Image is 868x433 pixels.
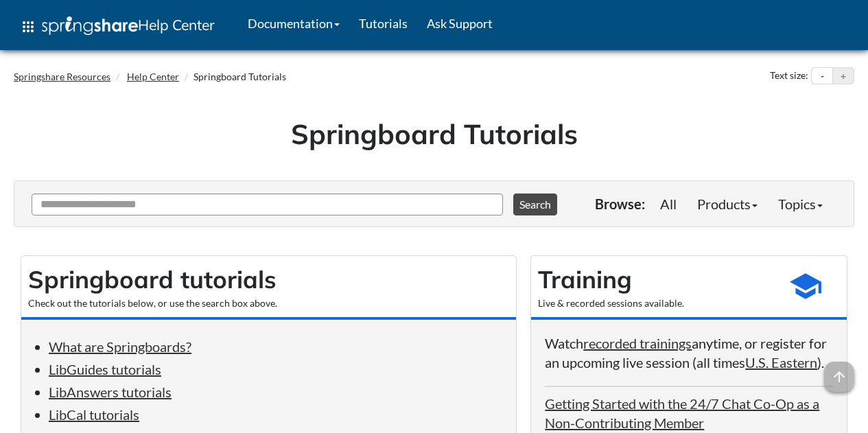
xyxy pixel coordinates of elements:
a: arrow_upward [824,363,854,379]
button: Decrease text size [812,68,832,84]
a: Getting Started with the 24/7 Chat Co-Op as a Non-Contributing Member [545,395,819,431]
a: Products [687,190,768,218]
h1: Springboard Tutorials [24,115,844,153]
a: Topics [768,190,833,218]
div: Text size: [767,67,811,85]
a: LibGuides tutorials [49,361,161,377]
li: Springboard Tutorials [181,70,286,84]
p: Watch anytime, or register for an upcoming live session (all times ). [545,333,833,372]
a: U.S. Eastern [745,354,817,371]
h2: Springboard tutorials [28,263,509,296]
a: recorded trainings [583,335,692,351]
span: Help Center [138,16,215,34]
button: Search [513,194,557,215]
a: Springshare Resources [14,71,110,82]
a: LibAnswers tutorials [49,384,172,400]
span: school [788,269,823,303]
h2: Training [538,263,771,296]
span: apps [20,19,36,35]
span: arrow_upward [824,362,854,392]
a: Help Center [127,71,179,82]
a: LibCal tutorials [49,406,139,423]
a: What are Springboards? [49,338,191,355]
p: Browse: [595,194,645,213]
a: Ask Support [417,6,502,40]
div: Check out the tutorials below, or use the search box above. [28,296,509,310]
a: All [650,190,687,218]
a: Tutorials [349,6,417,40]
a: Documentation [238,6,349,40]
img: Springshare [42,16,138,35]
button: Increase text size [833,68,854,84]
div: Live & recorded sessions available. [538,296,771,310]
a: apps Help Center [10,6,224,47]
